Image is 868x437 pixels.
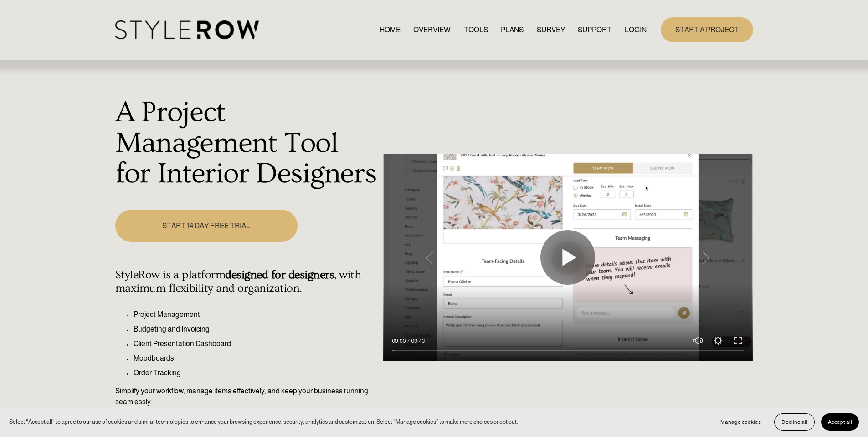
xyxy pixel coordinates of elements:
[821,413,859,431] button: Accept all
[828,419,852,425] span: Accept all
[134,309,378,320] p: Project Management
[774,413,815,431] button: Decline all
[413,24,451,36] a: OVERVIEW
[115,268,378,296] h4: StyleRow is a platform , with maximum flexibility and organization.
[392,337,408,346] div: Current time
[661,17,753,42] a: START A PROJECT
[115,210,298,242] a: START 14 DAY FREE TRIAL
[540,230,595,285] button: Play
[225,268,334,281] strong: designed for designers
[714,413,768,431] button: Manage cookies
[115,20,259,39] img: StyleRow
[720,419,761,425] span: Manage cookies
[578,24,611,36] a: folder dropdown
[578,25,611,35] span: SUPPORT
[537,24,565,36] a: SURVEY
[115,97,378,190] h1: A Project Management Tool for Interior Designers
[134,367,378,378] p: Order Tracking
[392,347,744,354] input: Seek
[134,338,378,349] p: Client Presentation Dashboard
[115,386,378,407] p: Simplify your workflow, manage items effectively, and keep your business running seamlessly.
[464,24,488,36] a: TOOLS
[781,419,807,425] span: Decline all
[501,24,524,36] a: PLANS
[380,24,401,36] a: HOME
[408,337,427,346] div: Duration
[134,353,378,364] p: Moodboards
[134,324,378,335] p: Budgeting and Invoicing
[625,24,647,36] a: LOGIN
[9,417,518,426] p: Select “Accept all” to agree to our use of cookies and similar technologies to enhance your brows...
